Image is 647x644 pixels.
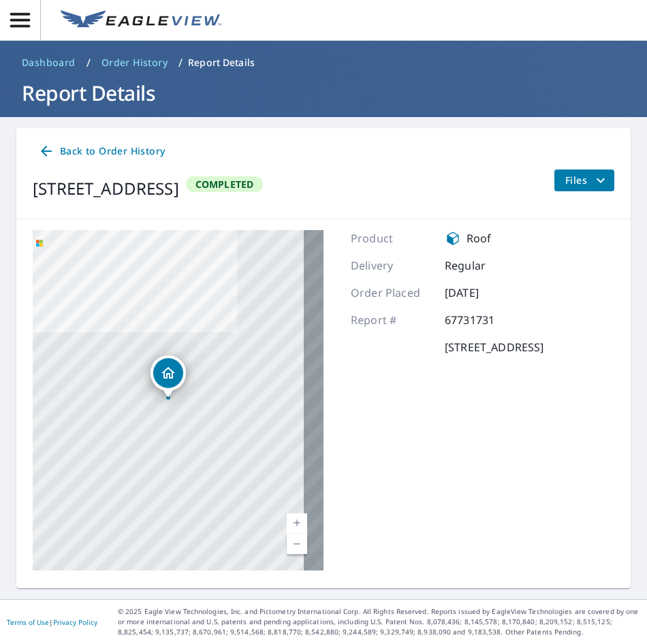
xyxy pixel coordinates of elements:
div: Roof [445,230,526,246]
p: Order Placed [351,285,432,301]
p: Product [351,230,432,246]
span: Order History [101,56,168,69]
div: Dropped pin, building 1, Residential property, 6210 promenade Pearland, TX 77584 [151,355,186,398]
span: Files [565,172,609,189]
p: Report Details [188,56,255,69]
nav: breadcrumb [16,52,631,74]
span: Completed [187,178,262,191]
p: Delivery [351,257,432,274]
button: filesDropdownBtn-67731731 [554,170,614,191]
a: Back to Order History [33,139,170,164]
a: Dashboard [16,52,81,74]
a: EV Logo [52,2,230,39]
a: Current Level 17, Zoom In [287,513,307,534]
p: © 2025 Eagle View Technologies, Inc. and Pictometry International Corp. All Rights Reserved. Repo... [118,607,640,637]
p: [STREET_ADDRESS] [445,339,543,355]
a: Terms of Use [7,617,49,627]
img: EV Logo [61,10,221,31]
li: / [86,54,91,71]
div: [STREET_ADDRESS] [33,176,179,201]
p: [DATE] [445,285,526,301]
span: Back to Order History [38,143,165,160]
a: Current Level 17, Zoom Out [287,534,307,554]
a: Privacy Policy [53,617,97,627]
li: / [178,54,183,71]
span: Dashboard [22,56,76,69]
h1: Report Details [16,79,631,107]
p: Report # [351,312,432,328]
p: 67731731 [445,312,526,328]
p: Regular [445,257,526,274]
p: | [7,618,97,626]
a: Order History [96,52,173,74]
